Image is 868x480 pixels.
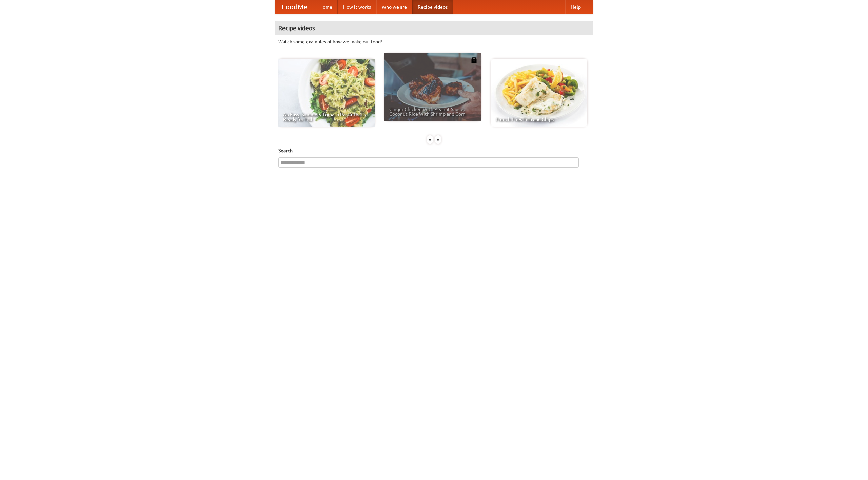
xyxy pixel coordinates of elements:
[412,0,453,14] a: Recipe videos
[565,0,586,14] a: Help
[427,135,433,144] div: «
[278,59,375,127] a: An Easy, Summery Tomato Pasta That's Ready for Fall
[435,135,441,144] div: »
[283,112,370,122] span: An Easy, Summery Tomato Pasta That's Ready for Fall
[275,21,593,35] h4: Recipe videos
[496,117,583,122] span: French Fries Fish and Chips
[376,0,412,14] a: Who we are
[471,57,477,63] img: 483408.png
[338,0,376,14] a: How it works
[278,38,590,45] p: Watch some examples of how we make our food!
[278,147,590,154] h5: Search
[491,59,587,127] a: French Fries Fish and Chips
[314,0,338,14] a: Home
[275,0,314,14] a: FoodMe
